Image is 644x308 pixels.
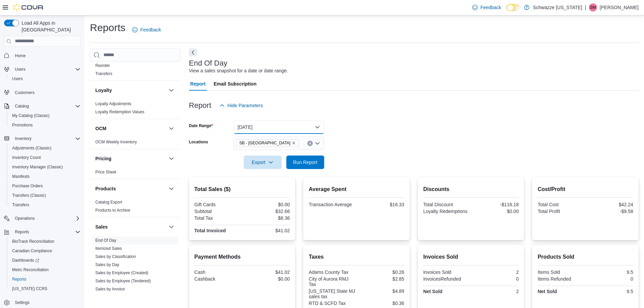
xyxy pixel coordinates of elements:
button: Open list of options [315,141,320,146]
span: Catalog Export [95,199,122,205]
button: Purchase Orders [7,181,83,191]
a: Manifests [9,172,32,181]
button: Catalog [1,101,83,111]
a: Itemized Sales [95,246,122,251]
div: View a sales snapshot for a date or date range. [189,67,288,74]
div: 2 [472,269,519,275]
div: Total Cost [538,202,584,207]
span: Washington CCRS [9,285,80,293]
a: Canadian Compliance [9,247,55,255]
a: BioTrack Reconciliation [9,237,57,245]
span: BioTrack Reconciliation [12,239,54,244]
span: Loyalty Adjustments [95,101,132,106]
h2: Payment Methods [194,253,290,261]
div: $8.36 [243,215,290,221]
span: Reports [15,229,29,235]
button: Reports [1,227,83,237]
button: Catalog [12,102,31,110]
div: Total Profit [538,209,584,214]
div: Cash [194,269,241,275]
h2: Average Spent [309,185,404,193]
a: Catalog Export [95,200,122,205]
button: Canadian Compliance [7,246,83,256]
a: Price Sheet [95,170,116,174]
span: Sales by Day [95,262,119,267]
button: Inventory Manager (Classic) [7,162,83,172]
span: Reports [12,277,26,282]
span: Sales by Employee (Created) [95,270,148,276]
span: [US_STATE] CCRS [12,286,47,291]
span: Operations [15,216,35,221]
span: Reports [12,228,80,236]
div: $0.26 [358,269,404,275]
button: Hide Parameters [217,99,266,112]
div: Gift Cards [194,202,241,207]
span: Run Report [293,159,317,166]
button: Home [1,51,83,61]
a: Reorder [95,63,110,68]
span: Settings [15,300,29,305]
button: Pricing [95,155,166,162]
span: Inventory [12,135,80,143]
span: Promotions [9,121,80,129]
div: Transaction Average [309,202,355,207]
a: OCM Weekly Inventory [95,140,137,144]
span: Sales by Classification [95,254,136,259]
div: City of Aurora RMJ Tax [309,276,355,287]
a: Products to Archive [95,208,130,213]
span: Transfers (Classic) [9,191,80,199]
span: Dashboards [9,256,80,264]
span: Adjustments (Classic) [12,145,51,151]
h3: End Of Day [189,59,228,67]
h2: Cost/Profit [538,185,633,193]
button: Remove SB - Aurora from selection in this group [292,141,296,145]
span: Users [12,65,80,73]
span: Transfers [12,202,29,208]
span: Metrc Reconciliation [12,267,49,273]
h1: Reports [90,21,125,34]
span: Transfers [9,201,80,209]
div: $2.85 [358,276,404,282]
span: Canadian Compliance [12,248,52,254]
button: Operations [1,214,83,223]
span: SB - Aurora [236,139,299,147]
a: Feedback [470,1,504,14]
span: Settings [12,298,80,307]
a: Sales by Employee (Tendered) [95,279,151,283]
button: BioTrack Reconciliation [7,237,83,246]
button: Manifests [7,172,83,181]
strong: Net Sold [538,289,557,294]
a: Dashboards [9,256,42,264]
span: Load All Apps in [GEOGRAPHIC_DATA] [19,20,80,33]
div: Pricing [90,168,181,179]
div: Products [90,198,181,217]
div: $4.89 [358,288,404,294]
button: Export [244,156,282,169]
span: Purchase Orders [9,182,80,190]
span: SB - [GEOGRAPHIC_DATA] [239,140,290,146]
span: My Catalog (Classic) [12,113,50,118]
button: Loyalty [167,86,175,94]
span: BioTrack Reconciliation [9,237,80,245]
div: Loyalty Redemptions [423,209,470,214]
span: Transfers [95,71,112,76]
a: Metrc Reconciliation [9,266,51,274]
a: Transfers (Classic) [9,191,49,199]
h2: Discounts [423,185,519,193]
div: OCM [90,138,181,149]
a: Loyalty Redemption Values [95,110,144,114]
h2: Taxes [309,253,404,261]
h3: Loyalty [95,87,112,94]
span: Home [15,53,26,58]
button: Adjustments (Classic) [7,143,83,153]
button: Operations [12,214,38,222]
strong: Total Invoiced [194,228,226,233]
div: $41.02 [243,228,290,233]
button: Products [167,185,175,193]
button: Next [189,48,197,56]
strong: Net Sold [423,289,443,294]
a: Customers [12,89,37,97]
button: Transfers [7,200,83,210]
